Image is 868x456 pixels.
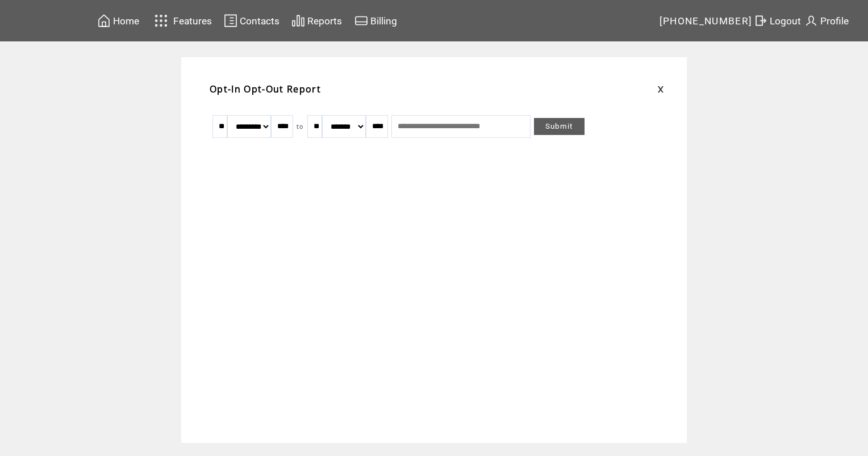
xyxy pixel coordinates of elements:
[224,14,237,28] img: contacts.svg
[297,123,304,130] span: to
[290,12,344,29] a: Reports
[210,83,321,95] span: Opt-In Opt-Out Report
[754,14,767,28] img: exit.svg
[660,15,753,27] span: [PHONE_NUMBER]
[95,12,141,29] a: Home
[534,118,585,135] a: Submit
[97,14,111,28] img: home.svg
[353,12,399,29] a: Billing
[820,15,849,27] span: Profile
[770,15,801,27] span: Logout
[354,14,368,28] img: creidtcard.svg
[240,15,279,27] span: Contacts
[151,11,171,30] img: features.svg
[307,15,342,27] span: Reports
[113,15,139,27] span: Home
[222,12,281,29] a: Contacts
[291,14,305,28] img: chart.svg
[149,10,214,32] a: Features
[804,14,818,28] img: profile.svg
[370,15,397,27] span: Billing
[752,12,803,29] a: Logout
[803,12,850,29] a: Profile
[173,15,212,27] span: Features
